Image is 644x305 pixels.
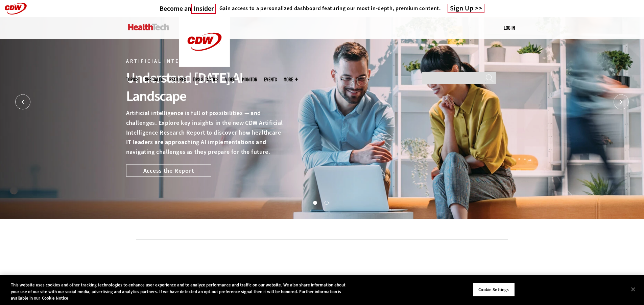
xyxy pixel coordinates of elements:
[126,77,138,82] span: Topics
[160,4,216,13] h3: Become an
[614,94,629,110] button: Next
[145,77,163,82] span: Specialty
[179,61,230,68] a: CDW
[325,201,328,204] button: 2 of 2
[313,201,316,204] button: 1 of 2
[15,94,30,110] button: Prev
[11,282,354,302] div: This website uses cookies and other tracking technologies to enhance user experience and to analy...
[504,25,515,31] a: Log in
[504,24,515,31] div: User menu
[193,77,218,82] a: Tips & Tactics
[626,282,641,297] button: Close
[160,4,216,13] a: Become anInsider
[448,4,485,13] a: Sign Up
[179,17,230,67] img: Home
[42,295,68,301] a: More information about your privacy
[126,164,211,176] a: Access the Report
[219,5,441,12] h4: Gain access to a personalized dashboard featuring our most in-depth, premium content.
[264,77,277,82] a: Events
[242,77,257,82] a: MonITor
[284,77,298,82] span: More
[169,77,186,82] a: Features
[126,69,283,105] div: Understand [DATE] AI Landscape
[199,250,445,280] iframe: advertisement
[126,108,283,157] p: Artificial intelligence is full of possibilities — and challenges. Explore key insights in the ne...
[225,77,235,82] a: Video
[128,24,169,30] img: Home
[216,5,441,12] a: Gain access to a personalized dashboard featuring our most in-depth, premium content.
[191,4,216,14] span: Insider
[473,282,515,297] button: Cookie Settings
